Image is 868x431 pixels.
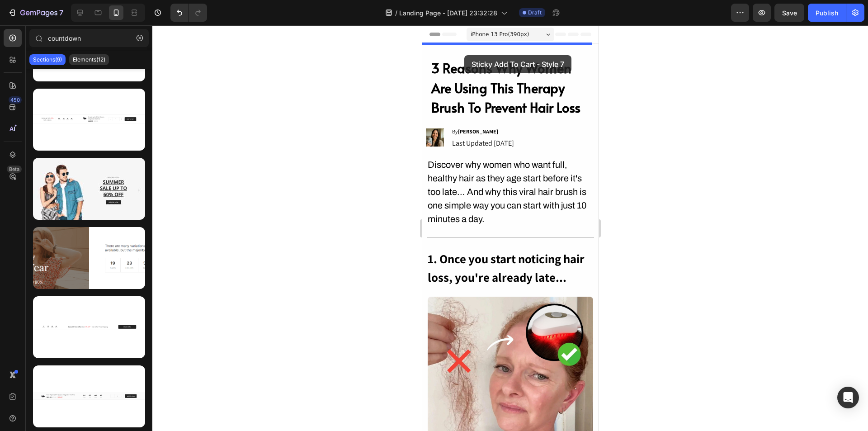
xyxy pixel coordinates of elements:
[774,4,804,22] button: Save
[4,4,67,22] button: 7
[33,56,62,63] p: Sections(9)
[29,29,149,47] input: Search Sections & Elements
[837,387,859,408] div: Open Intercom Messenger
[59,7,63,18] p: 7
[422,25,599,431] iframe: Design area
[395,8,397,18] span: /
[808,4,846,22] button: Publish
[782,9,797,17] span: Save
[816,8,838,18] div: Publish
[73,56,105,63] p: Elements(12)
[528,9,542,17] span: Draft
[9,96,22,104] div: 450
[170,4,207,22] div: Undo/Redo
[7,166,22,173] div: Beta
[399,8,497,18] span: Landing Page - [DATE] 23:32:28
